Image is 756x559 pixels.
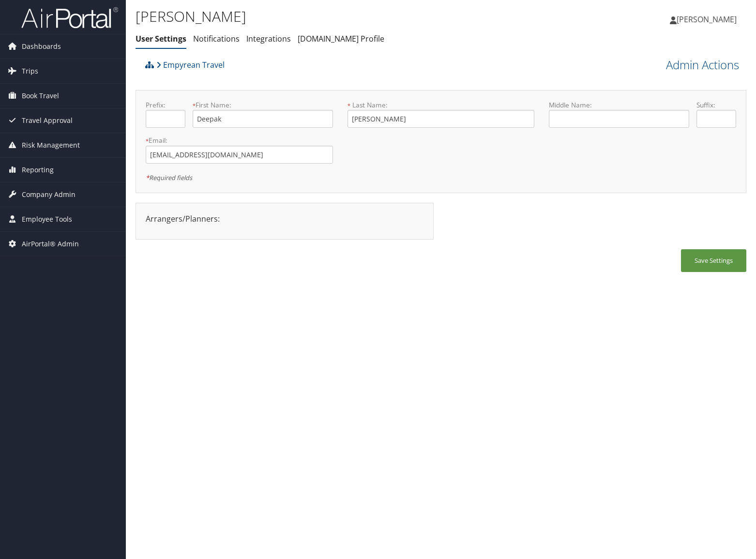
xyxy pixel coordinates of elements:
[22,207,72,231] span: Employee Tools
[22,84,59,108] span: Book Travel
[146,100,185,110] label: Prefix:
[348,100,535,110] label: Last Name:
[22,133,80,157] span: Risk Management
[22,59,38,83] span: Trips
[138,213,431,225] div: Arrangers/Planners:
[246,33,291,44] a: Integrations
[298,33,384,44] a: [DOMAIN_NAME] Profile
[193,33,240,44] a: Notifications
[146,136,333,145] label: Email:
[22,182,76,207] span: Company Admin
[136,6,543,27] h1: [PERSON_NAME]
[146,173,192,182] em: Required fields
[677,14,737,25] span: [PERSON_NAME]
[156,55,225,75] a: Empyrean Travel
[22,108,73,133] span: Travel Approval
[22,232,79,256] span: AirPortal® Admin
[22,158,54,182] span: Reporting
[696,100,736,110] label: Suffix:
[21,6,118,29] img: airportal-logo.png
[666,57,739,73] a: Admin Actions
[193,100,333,110] label: First Name:
[681,249,746,272] button: Save Settings
[549,100,689,110] label: Middle Name:
[670,5,746,34] a: [PERSON_NAME]
[22,34,61,59] span: Dashboards
[136,33,186,44] a: User Settings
